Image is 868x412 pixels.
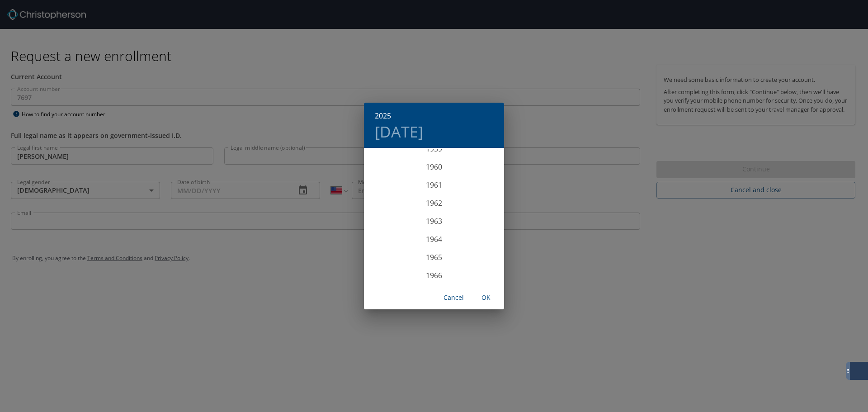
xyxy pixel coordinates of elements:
div: 1959 [364,140,504,158]
div: 1965 [364,248,504,266]
div: 1962 [364,194,504,212]
button: [DATE] [375,122,423,141]
span: OK [475,292,497,303]
div: 1963 [364,212,504,230]
button: OK [472,289,500,306]
div: 1966 [364,266,504,284]
div: 1964 [364,230,504,248]
span: Cancel [443,292,464,303]
button: Cancel [439,289,468,306]
button: 2025 [375,109,391,122]
div: 1960 [364,158,504,176]
div: 1961 [364,176,504,194]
